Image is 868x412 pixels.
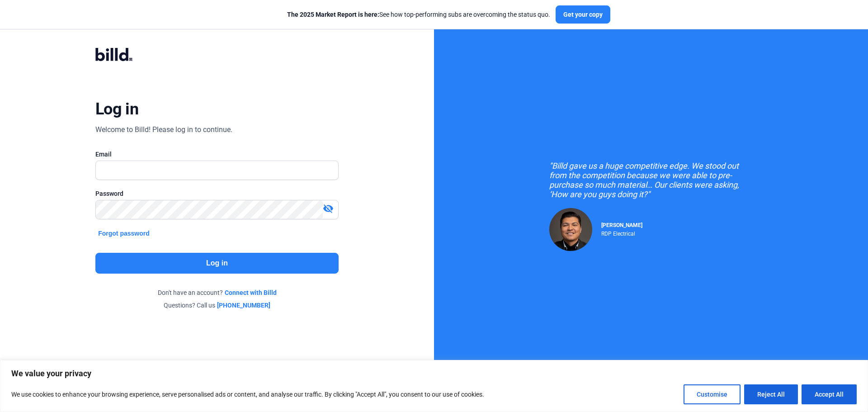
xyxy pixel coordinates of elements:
p: We value your privacy [11,368,857,379]
span: [PERSON_NAME] [601,222,642,228]
button: Log in [95,253,339,274]
a: [PHONE_NUMBER] [217,301,270,310]
p: We use cookies to enhance your browsing experience, serve personalised ads or content, and analys... [11,389,484,400]
mat-icon: visibility_off [323,203,334,214]
img: Raul Pacheco [549,208,592,251]
div: Email [95,150,339,159]
div: Questions? Call us [95,301,339,310]
button: Accept All [802,384,857,404]
button: Get your copy [556,5,610,24]
div: Welcome to Billd! Please log in to continue. [95,124,232,135]
span: The 2025 Market Report is here: [287,11,379,18]
div: Don't have an account? [95,288,339,297]
div: Password [95,189,339,198]
a: Connect with Billd [225,288,277,297]
div: Log in [95,99,138,119]
div: See how top-performing subs are overcoming the status quo. [287,10,550,19]
button: Reject All [744,384,798,404]
button: Forgot password [95,228,152,238]
div: RDP Electrical [601,228,642,237]
button: Customise [684,384,741,404]
div: "Billd gave us a huge competitive edge. We stood out from the competition because we were able to... [549,161,753,199]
